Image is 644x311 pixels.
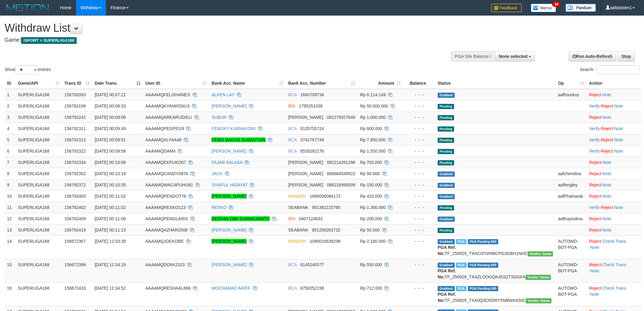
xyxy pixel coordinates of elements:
[406,262,432,268] div: - - -
[212,194,247,199] a: [PERSON_NAME]
[589,126,600,131] a: Verify
[92,78,143,89] th: Date Trans.: activate to sort column descending
[614,137,623,142] a: Note
[360,286,382,291] span: Rp 712.000
[586,168,642,179] td: ·
[601,205,613,210] a: Reject
[580,65,639,74] label: Search:
[65,171,86,176] span: 156792352
[288,205,308,210] span: SEABANK
[526,275,551,280] span: Vendor URL: https://trx31.1velocity.biz
[209,78,286,89] th: Bank Acc. Name: activate to sort column ascending
[145,228,188,232] span: AAAAMQAZHAR2008
[406,137,432,143] div: - - -
[438,228,454,233] span: Pending
[288,194,306,199] span: MANDIRI
[586,190,642,202] td: ·
[16,190,62,202] td: SUPERLIGA168
[62,78,92,89] th: Trans ID: activate to sort column ascending
[555,89,586,101] td: aafhourkoy
[300,137,324,142] span: Copy 3741767749 to clipboard
[5,145,16,157] td: 6
[602,160,611,165] a: Note
[95,160,126,165] span: [DATE] 00:10:08
[602,262,626,267] a: Check Trans
[288,149,297,154] span: BCA
[601,137,613,142] a: Reject
[5,190,16,202] td: 10
[288,137,297,142] span: BCA
[16,78,62,89] th: Game/API: activate to sort column ascending
[65,137,86,142] span: 156792313
[406,182,432,188] div: - - -
[145,262,185,267] span: AAAAMQDOIIK2323
[5,282,16,306] td: 16
[565,4,596,12] img: panduan.png
[16,168,62,179] td: SUPERLIGA168
[589,205,600,210] a: Verify
[406,159,432,165] div: - - -
[589,194,601,199] a: Reject
[614,126,623,131] a: Note
[5,65,51,74] label: Show entries
[555,213,586,224] td: aafKaysokna
[16,213,62,224] td: SUPERLIGA168
[16,235,62,259] td: SUPERLIGA168
[288,228,308,232] span: SEABANK
[555,282,586,306] td: AUTOWD-BOT-PGA
[212,115,226,120] a: SUBUR
[438,292,456,303] b: PGA Ref. No:
[586,134,642,145] td: · ·
[526,298,551,303] span: Vendor URL: https://trx31.1velocity.biz
[468,263,498,268] span: PGA Pending
[601,126,613,131] a: Reject
[360,149,386,154] span: Rp 1.550.000
[212,104,247,108] a: [PERSON_NAME]
[586,235,642,259] td: · ·
[145,160,186,165] span: AAAAMQEKPUKO07
[528,251,553,256] span: Vendor URL: https://trx31.1velocity.biz
[288,262,297,267] span: BCA
[95,228,126,232] span: [DATE] 00:11:13
[300,286,324,291] span: Copy 6750252158 to clipboard
[95,216,126,221] span: [DATE] 00:11:09
[438,286,455,291] span: Grabbed
[438,115,454,120] span: Pending
[438,138,454,143] span: Pending
[602,194,611,199] a: Note
[21,37,77,44] span: ISPORT > SUPERLIGA168
[95,137,126,142] span: [DATE] 00:09:51
[468,286,498,291] span: PGA Pending
[299,216,323,221] span: Copy 0407124833 to clipboard
[438,171,455,177] span: Grabbed
[65,194,86,199] span: 156792403
[300,149,324,154] span: Copy 8535282176 to clipboard
[360,115,386,120] span: Rp 1.000.000
[5,134,16,145] td: 5
[288,216,295,221] span: BNI
[5,224,16,235] td: 13
[145,115,192,120] span: AAAAMQARKARUDIELI
[586,89,642,101] td: ·
[586,259,642,282] td: · ·
[286,78,358,89] th: Bank Acc. Number: activate to sort column ascending
[406,204,432,210] div: - - -
[310,194,341,199] span: Copy 1660006084172 to clipboard
[327,160,355,165] span: Copy 082214261296 to clipboard
[65,126,86,131] span: 156792311
[602,216,611,221] a: Note
[288,104,295,108] span: BNI
[145,149,176,154] span: AAAAMQDAM4
[65,228,86,232] span: 156792419
[589,92,601,97] a: Reject
[360,239,386,244] span: Rp 2.100.000
[589,286,601,291] a: Reject
[95,205,126,210] span: [DATE] 00:11:02
[468,239,498,244] span: PGA Pending
[406,216,432,222] div: - - -
[499,54,528,59] span: None selected
[5,100,16,111] td: 2
[95,194,126,199] span: [DATE] 00:11:02
[5,202,16,213] td: 11
[5,235,16,259] td: 14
